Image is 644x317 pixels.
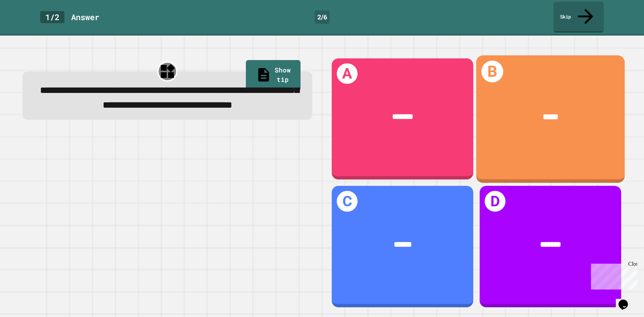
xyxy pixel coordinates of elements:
[616,290,637,310] iframe: chat widget
[482,60,503,82] h1: B
[246,60,301,91] a: Show tip
[553,2,604,33] a: Skip
[485,191,505,212] h1: D
[337,63,358,84] h1: A
[337,191,358,212] h1: C
[3,3,46,43] div: Chat with us now!Close
[588,261,637,289] iframe: chat widget
[71,11,99,23] div: Answer
[315,10,330,24] div: 2 / 6
[40,11,64,23] div: 1 / 2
